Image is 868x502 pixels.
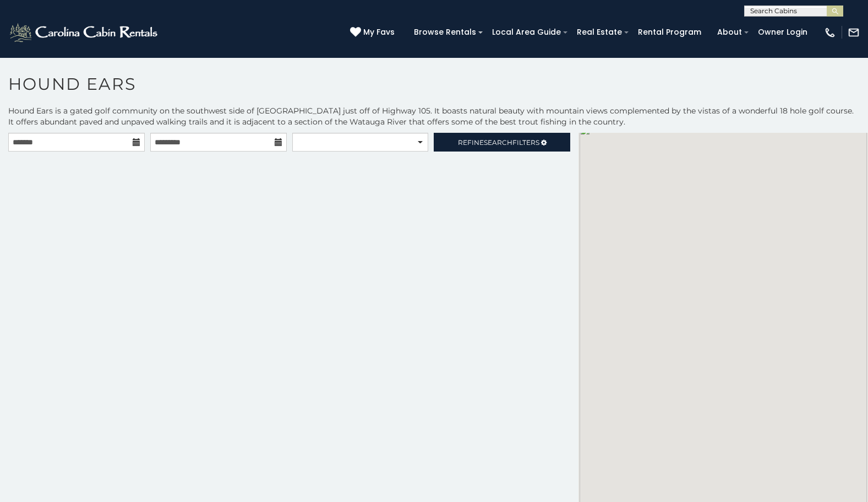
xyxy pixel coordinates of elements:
[363,26,395,38] span: My Favs
[484,138,512,147] span: Search
[350,26,397,39] a: My Favs
[752,24,813,41] a: Owner Login
[458,138,539,147] span: Refine Filters
[408,24,482,41] a: Browse Rentals
[8,21,161,44] img: White-1-2.png
[571,24,627,41] a: Real Estate
[487,24,566,41] a: Local Area Guide
[632,24,707,41] a: Rental Program
[848,26,860,39] img: mail-regular-white.png
[712,24,747,41] a: About
[824,26,836,39] img: phone-regular-white.png
[434,133,570,152] a: RefineSearchFilters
